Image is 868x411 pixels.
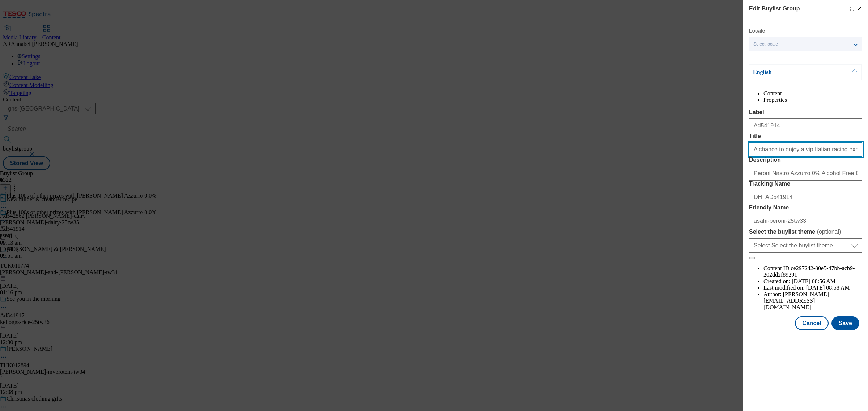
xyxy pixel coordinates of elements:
span: [DATE] 08:56 AM [792,278,835,284]
span: ( optional ) [817,229,841,235]
input: Enter Label [749,118,862,133]
li: Last modified on: [763,285,862,291]
p: English [753,69,829,76]
label: Title [749,133,862,139]
li: Created on: [763,278,862,285]
span: Select locale [753,42,778,47]
li: Properties [763,97,862,103]
input: Enter Description [749,166,862,181]
li: Author: [763,291,862,311]
label: Label [749,109,862,116]
li: Content [763,90,862,97]
input: Enter Title [749,142,862,157]
label: Tracking Name [749,181,862,187]
label: Locale [749,29,765,33]
li: Content ID [763,265,862,278]
label: Friendly Name [749,204,862,211]
button: Save [831,316,859,330]
button: Cancel [795,316,828,330]
span: [DATE] 08:58 AM [806,285,850,291]
input: Enter Tracking Name [749,190,862,204]
label: Select the buylist theme [749,228,862,235]
span: ce297242-80e5-47bb-acb9-202dd2f89291 [763,265,855,278]
span: [PERSON_NAME][EMAIL_ADDRESS][DOMAIN_NAME] [763,291,829,310]
label: Description [749,157,862,163]
h4: Edit Buylist Group [749,4,800,13]
input: Enter Friendly Name [749,214,862,228]
button: Select locale [749,37,862,51]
